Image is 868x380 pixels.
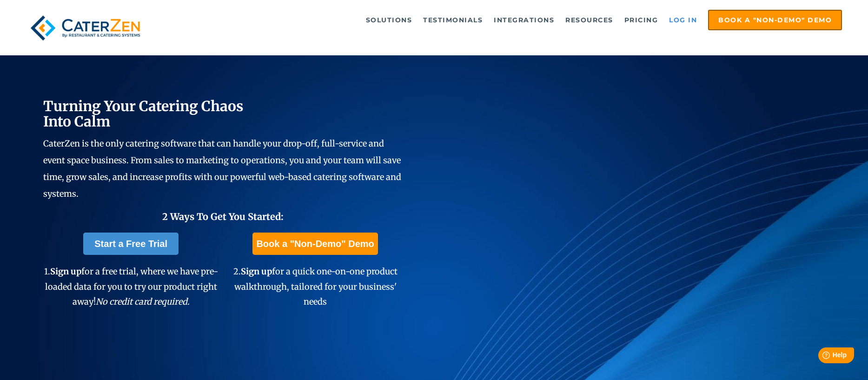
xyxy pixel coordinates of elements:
a: Integrations [489,11,559,29]
a: Testimonials [418,11,487,29]
a: Start a Free Trial [83,233,179,255]
a: Pricing [620,11,663,29]
span: Turning Your Catering Chaos Into Calm [43,97,244,130]
iframe: Help widget launcher [785,344,858,370]
a: Book a "Non-Demo" Demo [252,233,378,255]
span: 1. for a free trial, where we have pre-loaded data for you to try our product right away! [44,266,218,307]
span: Sign up [241,266,272,277]
a: Book a "Non-Demo" Demo [708,10,842,30]
span: 2 Ways To Get You Started: [162,211,284,222]
span: CaterZen is the only catering software that can handle your drop-off, full-service and event spac... [43,138,401,199]
span: Sign up [50,266,81,277]
a: Log in [664,11,702,29]
em: No credit card required. [96,296,190,307]
img: caterzen [26,10,145,46]
a: Resources [561,11,618,29]
a: Solutions [361,11,417,29]
span: 2. for a quick one-on-one product walkthrough, tailored for your business' needs [233,266,398,307]
div: Navigation Menu [166,10,842,30]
